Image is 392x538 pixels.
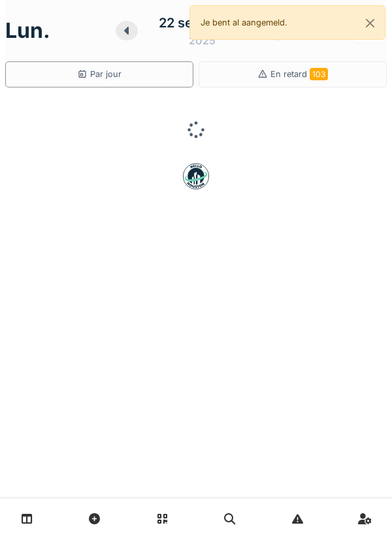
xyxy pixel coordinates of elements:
[270,69,328,79] span: En retard
[189,33,216,48] div: 2025
[77,68,122,80] div: Par jour
[5,18,50,43] h1: lun.
[355,6,385,40] button: Close
[159,13,246,33] div: 22 septembre
[183,163,209,189] img: badge-BVDL4wpA.svg
[310,68,328,80] span: 103
[189,5,385,40] div: Je bent al aangemeld.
